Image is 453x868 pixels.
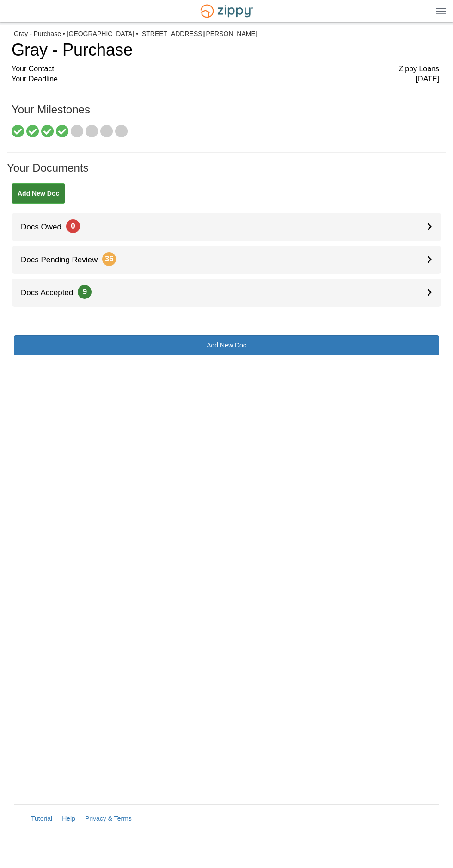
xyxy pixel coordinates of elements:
[12,288,92,297] span: Docs Accepted
[12,183,65,204] a: Add New Doc
[66,219,80,233] span: 0
[78,285,92,299] span: 9
[416,74,439,85] span: [DATE]
[399,64,439,74] span: Zippy Loans
[436,7,446,14] img: Mobile Dropdown Menu
[102,252,116,266] span: 36
[12,246,441,274] a: Docs Pending Review36
[12,279,441,307] a: Docs Accepted9
[12,255,116,264] span: Docs Pending Review
[14,335,439,355] a: Add New Doc
[12,74,439,85] div: Your Deadline
[7,162,446,183] h1: Your Documents
[14,30,439,38] div: Gray - Purchase • [GEOGRAPHIC_DATA] • [STREET_ADDRESS][PERSON_NAME]
[12,41,439,59] h1: Gray - Purchase
[62,815,75,822] a: Help
[31,815,52,822] a: Tutorial
[12,213,441,241] a: Docs Owed0
[85,815,132,822] a: Privacy & Terms
[12,223,80,231] span: Docs Owed
[12,64,439,74] div: Your Contact
[12,104,439,125] h1: Your Milestones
